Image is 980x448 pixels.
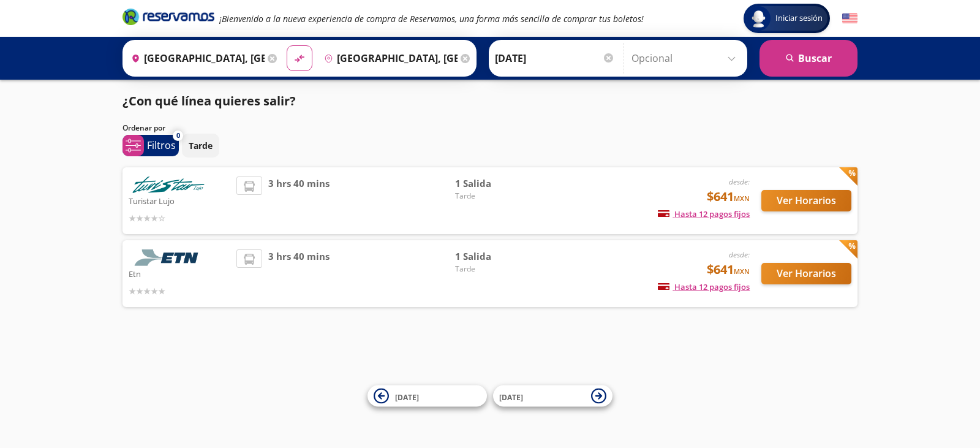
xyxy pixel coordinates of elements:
[129,249,208,266] img: Etn
[319,43,458,74] input: Buscar Destino
[455,191,541,202] span: Tarde
[123,135,179,156] button: 0Filtros
[123,123,165,134] p: Ordenar por
[395,392,419,402] span: [DATE]
[123,7,214,29] a: Brand Logo
[734,194,750,203] small: MXN
[189,139,213,152] p: Tarde
[499,392,523,402] span: [DATE]
[126,43,265,74] input: Buscar Origen
[129,177,208,193] img: Turistar Lujo
[495,43,615,74] input: Elegir Fecha
[734,267,750,276] small: MXN
[771,12,827,25] span: Iniciar sesión
[631,43,741,74] input: Opcional
[268,177,330,225] span: 3 hrs 40 mins
[129,193,230,208] p: Turistar Lujo
[761,263,851,284] button: Ver Horarios
[658,208,750,219] span: Hasta 12 pagos fijos
[707,260,750,279] span: $641
[123,92,296,110] p: ¿Con qué línea quieres salir?
[455,249,541,264] span: 1 Salida
[729,177,750,187] em: desde:
[367,385,487,407] button: [DATE]
[707,188,750,206] span: $641
[182,134,219,158] button: Tarde
[129,266,230,281] p: Etn
[268,249,330,298] span: 3 hrs 40 mins
[123,7,214,26] i: Brand Logo
[176,131,180,141] span: 0
[842,11,858,26] button: English
[761,190,851,211] button: Ver Horarios
[493,385,612,407] button: [DATE]
[658,281,750,292] span: Hasta 12 pagos fijos
[219,13,644,25] em: ¡Bienvenido a la nueva experiencia de compra de Reservamos, una forma más sencilla de comprar tus...
[455,177,541,191] span: 1 Salida
[455,264,541,275] span: Tarde
[147,138,176,153] p: Filtros
[729,249,750,260] em: desde:
[759,40,858,77] button: Buscar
